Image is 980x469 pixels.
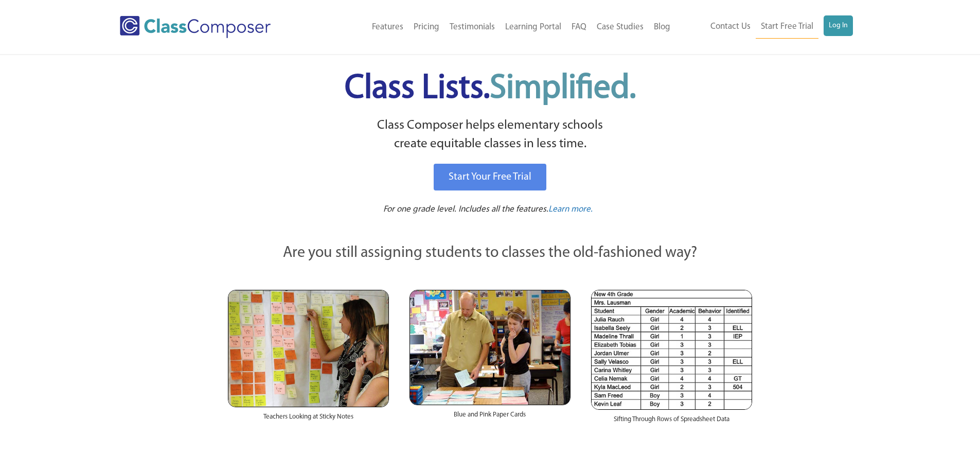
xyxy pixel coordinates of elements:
img: Spreadsheets [591,290,752,410]
div: Sifting Through Rows of Spreadsheet Data [591,410,752,435]
span: Start Your Free Trial [449,172,531,182]
a: Learning Portal [500,16,566,39]
span: Class Lists. [345,72,636,106]
a: Features [367,16,408,39]
span: Learn more. [548,205,593,214]
nav: Header Menu [675,15,853,39]
nav: Header Menu [313,16,675,39]
img: Class Composer [120,16,271,38]
p: Class Composer helps elementary schools create equitable classes in less time. [226,116,754,154]
p: Are you still assigning students to classes the old-fashioned way? [228,242,753,265]
a: Testimonials [444,16,500,39]
a: Start Free Trial [756,15,818,39]
img: Blue and Pink Paper Cards [409,290,571,405]
a: Start Your Free Trial [434,164,546,190]
span: Simplified. [490,72,636,106]
a: Pricing [408,16,444,39]
a: Case Studies [592,16,649,39]
a: FAQ [566,16,592,39]
a: Blog [649,16,675,39]
img: Teachers Looking at Sticky Notes [228,290,389,407]
div: Blue and Pink Paper Cards [409,405,571,430]
a: Learn more. [548,203,593,216]
a: Log In [824,15,853,36]
div: Teachers Looking at Sticky Notes [228,407,389,432]
span: For one grade level. Includes all the features. [383,205,548,214]
a: Contact Us [705,15,756,38]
